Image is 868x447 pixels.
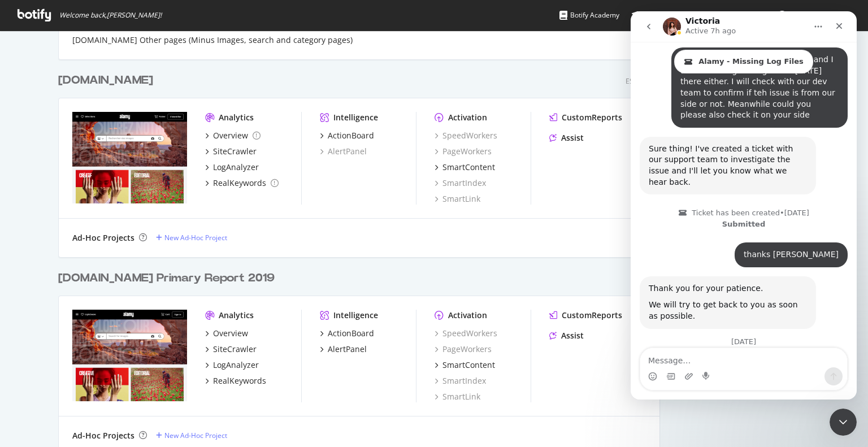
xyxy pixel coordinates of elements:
[213,344,257,355] div: SiteCrawler
[769,6,862,24] button: [PERSON_NAME]
[791,10,844,20] span: Rini Chandra
[156,233,227,242] a: New Ad-Hoc Project
[213,359,259,371] div: LogAnalyzer
[320,130,374,141] a: ActionBoard
[58,72,158,89] a: [DOMAIN_NAME]
[631,11,857,400] iframe: Intercom live chat
[435,146,492,157] a: PageWorkers
[205,359,259,371] a: LogAnalyzer
[562,310,622,321] div: CustomReports
[435,391,480,402] a: SmartLink
[205,344,257,355] a: SiteCrawler
[205,130,261,141] a: Overview
[72,232,134,244] div: Ad-Hoc Projects
[164,233,227,242] div: New Ad-Hoc Project
[213,130,248,141] div: Overview
[213,375,266,387] div: RealKeywords
[448,112,487,123] div: Activation
[58,270,275,287] div: [DOMAIN_NAME] Primary Report 2019
[333,310,378,321] div: Intelligence
[219,310,254,321] div: Analytics
[72,34,353,46] a: [DOMAIN_NAME] Other pages (Minus Images, search and category pages)
[328,344,367,355] div: AlertPanel
[435,193,480,205] a: SmartLink
[549,112,622,123] a: CustomReports
[561,330,584,341] div: Assist
[562,112,622,123] div: CustomReports
[156,431,227,440] a: New Ad-Hoc Project
[549,310,622,321] a: CustomReports
[435,344,492,355] a: PageWorkers
[561,132,584,144] div: Assist
[213,162,259,173] div: LogAnalyzer
[442,162,495,173] div: SmartContent
[328,130,374,141] div: ActionBoard
[320,146,367,157] a: AlertPanel
[435,328,497,339] a: SpeedWorkers
[559,10,619,21] div: Botify Academy
[58,72,153,89] div: [DOMAIN_NAME]
[213,146,257,157] div: SiteCrawler
[549,132,584,144] a: Assist
[448,310,487,321] div: Activation
[213,177,266,189] div: RealKeywords
[435,130,497,141] a: SpeedWorkers
[442,359,495,371] div: SmartContent
[333,112,378,123] div: Intelligence
[205,177,279,189] a: RealKeywords
[435,177,486,189] a: SmartIndex
[710,10,769,21] div: Organizations
[328,328,374,339] div: ActionBoard
[219,112,254,123] div: Analytics
[72,112,187,203] img: alamyimages.fr
[72,310,187,401] img: alamy.com
[435,162,495,173] a: SmartContent
[320,344,367,355] a: AlertPanel
[626,76,660,86] div: Essential
[320,328,374,339] a: ActionBoard
[205,146,257,157] a: SiteCrawler
[58,270,279,287] a: [DOMAIN_NAME] Primary Report 2019
[435,359,495,371] a: SmartContent
[435,375,486,387] a: SmartIndex
[205,328,248,339] a: Overview
[72,430,134,441] div: Ad-Hoc Projects
[549,330,584,341] a: Assist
